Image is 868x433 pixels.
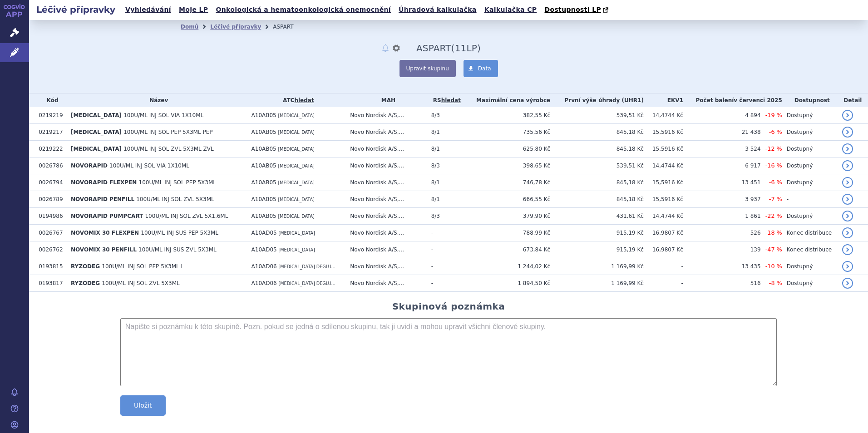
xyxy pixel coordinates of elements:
[463,107,550,124] td: 382,55 Kč
[252,179,276,186] span: A10AB05
[842,211,853,221] a: detail
[123,129,212,135] span: 100U/ML INJ SOL PEP 5X3ML PEP
[181,24,198,30] a: Domů
[102,263,182,270] span: 100U/ML INJ SOL PEP 5X3ML I
[381,43,390,54] button: notifikace
[842,194,853,205] a: detail
[550,107,644,124] td: 539,51 Kč
[71,196,134,202] span: NOVORAPID PENFILL
[842,177,853,188] a: detail
[644,225,683,241] td: 16,9807 Kč
[252,213,276,219] span: A10AB05
[427,93,463,107] th: RS
[765,246,782,253] span: -47 %
[399,60,456,77] button: Upravit skupinu
[782,241,838,258] td: Konec distribuce
[252,263,277,270] span: A10AD06
[842,110,853,121] a: detail
[431,112,440,118] span: 8/3
[478,65,491,72] span: Data
[252,129,276,135] span: A10AB05
[550,157,644,174] td: 539,51 Kč
[441,97,461,103] a: hledat
[782,208,838,225] td: Dostupný
[34,174,66,191] td: 0026794
[278,180,315,185] span: [MEDICAL_DATA]
[71,213,143,219] span: NOVORAPID PUMPCART
[34,107,66,124] td: 0219219
[765,162,782,169] span: -16 %
[102,280,179,286] span: 100U/ML INJ SOL ZVL 5X3ML
[842,278,853,289] a: detail
[451,43,481,54] span: ( LP)
[463,208,550,225] td: 379,90 Kč
[769,179,782,186] span: -6 %
[550,241,644,258] td: 915,19 Kč
[278,130,315,135] span: [MEDICAL_DATA]
[278,197,315,202] span: [MEDICAL_DATA]
[644,241,683,258] td: 16,9807 Kč
[345,241,426,258] td: Novo Nordisk A/S,...
[345,93,426,107] th: MAH
[842,244,853,255] a: detail
[145,213,228,219] span: 100U/ML INJ SOL ZVL 5X1,6ML
[463,93,550,107] th: Maximální cena výrobce
[782,124,838,141] td: Dostupný
[71,162,108,169] span: NOVORAPID
[542,4,613,16] a: Dostupnosti LP
[427,275,463,292] td: -
[683,157,761,174] td: 6 917
[213,4,394,16] a: Onkologická a hematoonkologická onemocnění
[345,191,426,208] td: Novo Nordisk A/S,...
[279,281,335,286] span: [MEDICAL_DATA] DEGLU...
[782,93,838,107] th: Dostupnost
[769,196,782,202] span: -7 %
[550,141,644,157] td: 845,18 Kč
[34,191,66,208] td: 0026789
[463,225,550,241] td: 788,99 Kč
[683,141,761,157] td: 3 524
[683,174,761,191] td: 13 451
[644,107,683,124] td: 14,4744 Kč
[396,4,479,16] a: Úhradová kalkulačka
[765,229,782,236] span: -18 %
[644,93,683,107] th: EKV1
[431,129,440,135] span: 8/1
[247,93,346,107] th: ATC
[765,263,782,270] span: -10 %
[782,225,838,241] td: Konec distribuce
[252,196,276,202] span: A10AB05
[550,174,644,191] td: 845,18 Kč
[550,258,644,275] td: 1 169,99 Kč
[123,4,174,16] a: Vyhledávání
[431,196,440,202] span: 8/1
[34,141,66,157] td: 0219222
[345,174,426,191] td: Novo Nordisk A/S,...
[71,280,100,286] span: RYZODEG
[71,112,122,118] span: [MEDICAL_DATA]
[252,112,276,118] span: A10AB05
[842,160,853,171] a: detail
[29,3,123,16] h2: Léčivé přípravky
[644,124,683,141] td: 15,5916 Kč
[123,146,213,152] span: 100U/ML INJ SOL ZVL 5X3ML ZVL
[550,208,644,225] td: 431,61 Kč
[550,275,644,292] td: 1 169,99 Kč
[345,141,426,157] td: Novo Nordisk A/S,...
[34,275,66,292] td: 0193817
[683,191,761,208] td: 3 937
[683,107,761,124] td: 4 894
[683,208,761,225] td: 1 861
[279,264,335,269] span: [MEDICAL_DATA] DEGLU...
[482,4,540,16] a: Kalkulačka CP
[463,275,550,292] td: 1 894,50 Kč
[644,141,683,157] td: 15,5916 Kč
[644,157,683,174] td: 14,4744 Kč
[463,191,550,208] td: 666,55 Kč
[392,301,505,312] h2: Skupinová poznámka
[71,246,137,253] span: NOVOMIX 30 PENFILL
[782,107,838,124] td: Dostupný
[345,275,426,292] td: Novo Nordisk A/S,...
[392,43,401,54] button: nastavení
[683,258,761,275] td: 13 435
